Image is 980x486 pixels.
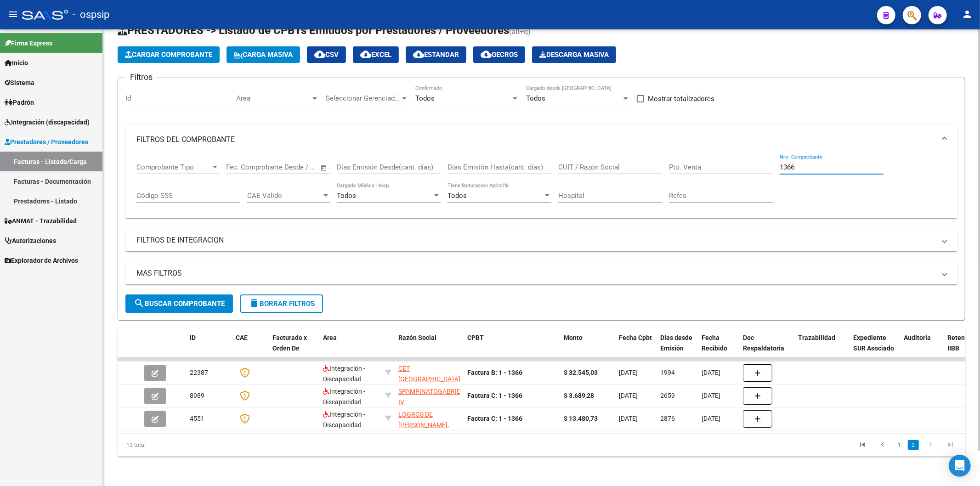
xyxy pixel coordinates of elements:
[947,334,977,352] span: Retencion IIBB
[307,46,346,63] button: CSV
[564,392,594,399] strong: $ 3.689,28
[5,137,88,147] span: Prestadores / Proveedores
[473,46,525,63] button: Gecros
[323,411,365,429] span: Integración - Discapacidad
[247,192,322,200] span: CAE Válido
[894,440,905,450] a: 1
[186,328,232,368] datatable-header-cell: ID
[702,415,720,422] span: [DATE]
[125,294,233,313] button: Buscar Comprobante
[249,300,315,308] span: Borrar Filtros
[660,415,675,422] span: 2876
[413,49,424,60] mat-icon: cloud_download
[190,334,196,341] span: ID
[564,334,583,341] span: Monto
[236,334,248,341] span: CAE
[5,58,28,68] span: Inicio
[615,328,657,368] datatable-header-cell: Fecha Cpbt
[464,328,560,368] datatable-header-cell: CPBT
[269,328,319,368] datatable-header-cell: Facturado x Orden De
[619,415,638,422] span: [DATE]
[532,46,616,63] button: Descarga Masiva
[134,300,225,308] span: Buscar Comprobante
[227,46,300,63] button: Carga Masiva
[5,97,34,107] span: Padrón
[236,94,311,102] span: Area
[398,363,460,383] div: 30714796875
[118,24,509,37] span: PRESTADORES -> Listado de CPBTs Emitidos por Prestadores / Proveedores
[560,328,615,368] datatable-header-cell: Monto
[5,236,56,246] span: Autorizaciones
[398,409,460,429] div: 30710425546
[136,135,935,145] mat-panel-title: FILTROS DEL COMPROBANTE
[702,334,727,352] span: Fecha Recibido
[249,298,260,309] mat-icon: delete
[794,328,850,368] datatable-header-cell: Trazabilidad
[125,229,957,251] mat-expansion-panel-header: FILTROS DE INTEGRACION
[467,415,522,422] strong: Factura C: 1 - 1366
[660,369,675,376] span: 1994
[272,163,316,171] input: Fecha fin
[398,334,436,341] span: Razón Social
[539,51,609,59] span: Descarga Masiva
[619,334,652,341] span: Fecha Cpbt
[942,440,959,450] a: go to last page
[904,334,931,341] span: Auditoria
[136,163,211,171] span: Comprobante Tipo
[922,440,939,450] a: go to next page
[125,51,212,59] span: Cargar Comprobante
[398,388,609,406] span: SPAMPINATOGABRIELASARA,CASTELLITIGRACIELALEY19550CAPISECC IV
[125,262,957,284] mat-expansion-panel-header: MAS FILTROS
[398,365,460,393] span: CET [GEOGRAPHIC_DATA] S.A.
[893,437,906,453] li: page 1
[360,49,371,60] mat-icon: cloud_download
[319,163,329,173] button: Open calendar
[874,440,891,450] a: go to previous page
[660,392,675,399] span: 2659
[319,328,381,368] datatable-header-cell: Area
[619,369,638,376] span: [DATE]
[272,334,307,352] span: Facturado x Orden De
[949,455,971,477] div: Open Intercom Messenger
[7,9,18,20] mat-icon: menu
[660,334,692,352] span: Días desde Emisión
[134,298,145,309] mat-icon: search
[118,46,220,63] button: Cargar Comprobante
[798,334,835,341] span: Trazabilidad
[323,365,365,383] span: Integración - Discapacidad
[906,437,920,453] li: page 2
[314,49,325,60] mat-icon: cloud_download
[564,369,598,376] strong: $ 32.545,03
[648,93,714,104] span: Mostrar totalizadores
[5,78,34,88] span: Sistema
[5,117,90,127] span: Integración (discapacidad)
[232,328,269,368] datatable-header-cell: CAE
[467,369,522,376] strong: Factura B: 1 - 1366
[398,411,457,460] span: LOGROS DE [PERSON_NAME], [PERSON_NAME] DE LA IGLESIA [PERSON_NAME] .
[136,235,935,245] mat-panel-title: FILTROS DE INTEGRACION
[481,49,492,60] mat-icon: cloud_download
[125,71,157,84] h3: Filtros
[190,392,204,399] span: 8989
[853,334,894,352] span: Expediente SUR Asociado
[854,440,871,450] a: go to first page
[226,163,263,171] input: Fecha inicio
[395,328,464,368] datatable-header-cell: Razón Social
[900,328,944,368] datatable-header-cell: Auditoria
[532,46,616,63] app-download-masive: Descarga masiva de comprobantes (adjuntos)
[125,125,957,154] mat-expansion-panel-header: FILTROS DEL COMPROBANTE
[467,392,522,399] strong: Factura C: 1 - 1366
[509,27,531,36] span: (alt+q)
[481,51,518,59] span: Gecros
[240,294,323,313] button: Borrar Filtros
[360,51,391,59] span: EXCEL
[5,216,77,226] span: ANMAT - Trazabilidad
[136,268,935,278] mat-panel-title: MAS FILTROS
[337,192,356,200] span: Todos
[314,51,339,59] span: CSV
[398,386,460,406] div: 30715226606
[564,415,598,422] strong: $ 13.480,73
[739,328,794,368] datatable-header-cell: Doc Respaldatoria
[125,154,957,219] div: FILTROS DEL COMPROBANTE
[323,388,365,406] span: Integración - Discapacidad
